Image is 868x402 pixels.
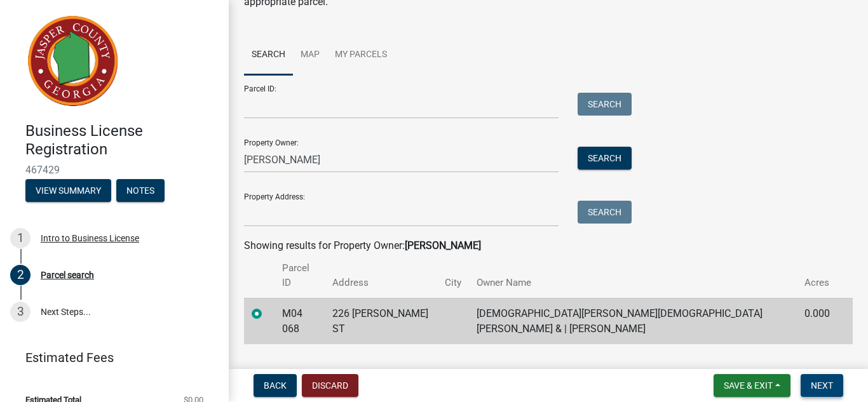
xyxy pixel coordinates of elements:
[714,374,790,397] button: Save & Exit
[254,374,297,397] button: Back
[264,380,287,391] span: Back
[578,93,632,116] button: Search
[275,253,325,298] th: Parcel ID
[25,186,111,196] wm-modal-confirm: Summary
[469,253,797,298] th: Owner Name
[437,253,469,298] th: City
[302,374,358,397] button: Discard
[10,265,31,285] div: 2
[10,345,208,370] a: Estimated Fees
[10,302,31,322] div: 3
[405,239,481,251] strong: [PERSON_NAME]
[41,271,94,279] div: Parcel search
[325,253,437,298] th: Address
[293,35,327,76] a: Map
[25,122,219,159] h4: Business License Registration
[41,234,139,243] div: Intro to Business License
[578,147,632,170] button: Search
[10,228,31,248] div: 1
[25,13,121,109] img: Jasper County, Georgia
[275,298,325,344] td: M04 068
[801,374,843,397] button: Next
[116,186,165,196] wm-modal-confirm: Notes
[244,238,853,253] div: Showing results for Property Owner:
[469,298,797,344] td: [DEMOGRAPHIC_DATA][PERSON_NAME][DEMOGRAPHIC_DATA][PERSON_NAME] & | [PERSON_NAME]
[724,380,773,391] span: Save & Exit
[244,35,293,76] a: Search
[116,179,165,202] button: Notes
[797,298,837,344] td: 0.000
[25,164,203,176] span: 467429
[325,298,437,344] td: 226 [PERSON_NAME] ST
[797,253,837,298] th: Acres
[327,35,395,76] a: My Parcels
[811,380,833,391] span: Next
[578,201,632,224] button: Search
[25,179,111,202] button: View Summary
